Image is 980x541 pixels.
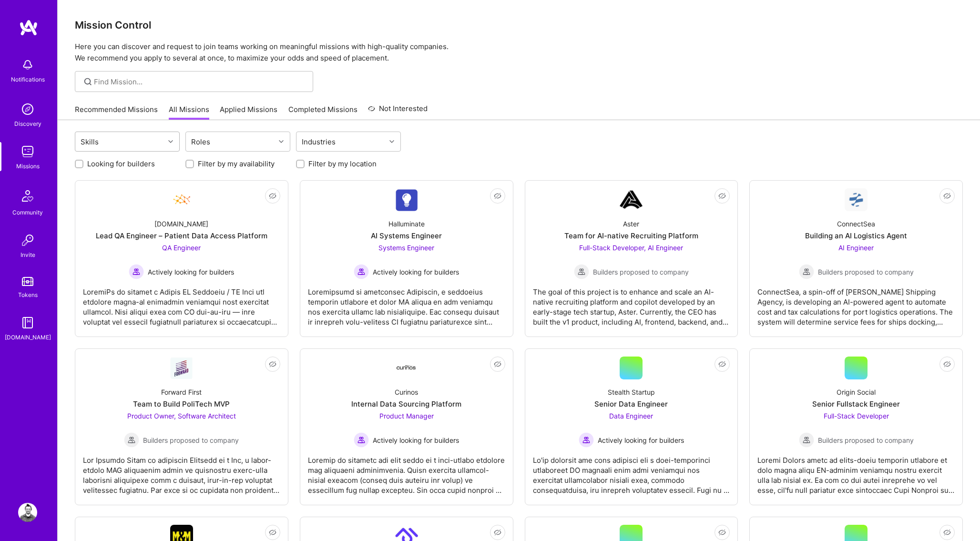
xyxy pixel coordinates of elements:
a: Company LogoConnectSeaBuilding an AI Logistics AgentAI Engineer Builders proposed to companyBuild... [757,188,955,329]
div: [DOMAIN_NAME] [5,332,51,342]
img: Actively looking for builders [579,432,594,448]
img: logo [19,19,38,36]
img: discovery [18,100,37,119]
span: AI Engineer [838,244,874,252]
span: Actively looking for builders [373,267,459,277]
a: Applied Missions [220,104,277,120]
i: icon Chevron [279,139,284,144]
i: icon EyeClosed [494,192,501,200]
i: icon EyeClosed [943,529,951,536]
i: icon EyeClosed [943,360,951,368]
img: Company Logo [845,188,868,211]
span: QA Engineer [162,244,201,252]
div: ConnectSea [837,219,875,229]
img: tokens [22,277,33,286]
span: Actively looking for builders [148,267,234,277]
div: Internal Data Sourcing Platform [351,399,461,409]
img: Company Logo [170,357,193,379]
div: Skills [78,135,101,149]
div: Roles [189,135,213,149]
span: Builders proposed to company [818,267,914,277]
label: Filter by my availability [198,159,275,169]
div: Invite [20,250,35,260]
div: Team for AI-native Recruiting Platform [564,231,698,241]
div: Building an AI Logistics Agent [805,231,907,241]
img: Actively looking for builders [354,432,369,448]
a: Completed Missions [288,104,357,120]
i: icon EyeClosed [269,360,276,368]
div: Loremip do sitametc adi elit seddo ei t inci-utlabo etdolore mag aliquaeni adminimvenia. Quisn ex... [308,448,505,495]
a: User Avatar [16,503,40,522]
p: Here you can discover and request to join teams working on meaningful missions with high-quality ... [75,41,963,64]
img: Invite [18,231,37,250]
i: icon Chevron [168,139,173,144]
span: Full-Stack Developer, AI Engineer [579,244,683,252]
div: Aster [623,219,639,229]
img: Community [16,184,39,207]
i: icon EyeClosed [718,192,726,200]
i: icon Chevron [389,139,394,144]
div: Team to Build PoliTech MVP [133,399,230,409]
div: Community [12,207,43,217]
h3: Mission Control [75,19,963,31]
img: Builders proposed to company [124,432,139,448]
div: Halluminate [388,219,425,229]
div: Missions [16,161,40,171]
i: icon EyeClosed [494,360,501,368]
div: Senior Data Engineer [594,399,668,409]
a: Recommended Missions [75,104,158,120]
i: icon EyeClosed [943,192,951,200]
div: Curinos [395,387,418,397]
img: Company Logo [170,188,193,211]
div: [DOMAIN_NAME] [154,219,208,229]
a: Company LogoHalluminateAI Systems EngineerSystems Engineer Actively looking for buildersActively ... [308,188,505,329]
img: Builders proposed to company [574,264,589,279]
img: Builders proposed to company [799,432,814,448]
label: Filter by my location [308,159,377,169]
img: Company Logo [395,189,418,211]
div: Tokens [18,290,38,300]
div: Loremipsumd si ametconsec Adipiscin, e seddoeius temporin utlabore et dolor MA aliqua en adm veni... [308,279,505,327]
span: Builders proposed to company [593,267,689,277]
span: Product Manager [379,412,434,420]
div: Industries [299,135,338,149]
div: Forward First [161,387,202,397]
img: guide book [18,313,37,332]
img: Builders proposed to company [799,264,814,279]
a: Not Interested [368,103,428,120]
i: icon EyeClosed [718,360,726,368]
div: AI Systems Engineer [371,231,442,241]
a: Company LogoAsterTeam for AI-native Recruiting PlatformFull-Stack Developer, AI Engineer Builders... [533,188,730,329]
a: Company LogoForward FirstTeam to Build PoliTech MVPProduct Owner, Software Architect Builders pro... [83,357,280,497]
div: LoremiPs do sitamet c Adipis EL Seddoeiu / TE Inci utl etdolore magna-al enimadmin veniamqui nost... [83,279,280,327]
div: Lo'ip dolorsit ame cons adipisci eli s doei-temporinci utlaboreet DO magnaali enim admi veniamqui... [533,448,730,495]
img: teamwork [18,142,37,161]
span: Actively looking for builders [598,435,684,445]
img: Actively looking for builders [354,264,369,279]
div: Stealth Startup [608,387,655,397]
a: Company LogoCurinosInternal Data Sourcing PlatformProduct Manager Actively looking for buildersAc... [308,357,505,497]
a: All Missions [169,104,209,120]
span: Systems Engineer [378,244,434,252]
span: Builders proposed to company [143,435,239,445]
label: Looking for builders [87,159,155,169]
div: Notifications [11,74,45,84]
a: Origin SocialSenior Fullstack EngineerFull-Stack Developer Builders proposed to companyBuilders p... [757,357,955,497]
span: Actively looking for builders [373,435,459,445]
img: Actively looking for builders [129,264,144,279]
a: Stealth StartupSenior Data EngineerData Engineer Actively looking for buildersActively looking fo... [533,357,730,497]
div: Lead QA Engineer – Patient Data Access Platform [96,231,267,241]
i: icon SearchGrey [82,76,93,87]
div: Lor Ipsumdo Sitam co adipiscin Elitsedd ei t Inc, u labor-etdolo MAG aliquaenim admin ve quisnost... [83,448,280,495]
a: Company Logo[DOMAIN_NAME]Lead QA Engineer – Patient Data Access PlatformQA Engineer Actively look... [83,188,280,329]
span: Full-Stack Developer [824,412,889,420]
div: Senior Fullstack Engineer [812,399,900,409]
div: Origin Social [837,387,876,397]
span: Builders proposed to company [818,435,914,445]
span: Product Owner, Software Architect [127,412,236,420]
i: icon EyeClosed [494,529,501,536]
img: User Avatar [18,503,37,522]
i: icon EyeClosed [269,192,276,200]
img: Company Logo [395,365,418,371]
div: Loremi Dolors ametc ad elits-doeiu temporin utlabore et dolo magna aliqu EN-adminim veniamqu nost... [757,448,955,495]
